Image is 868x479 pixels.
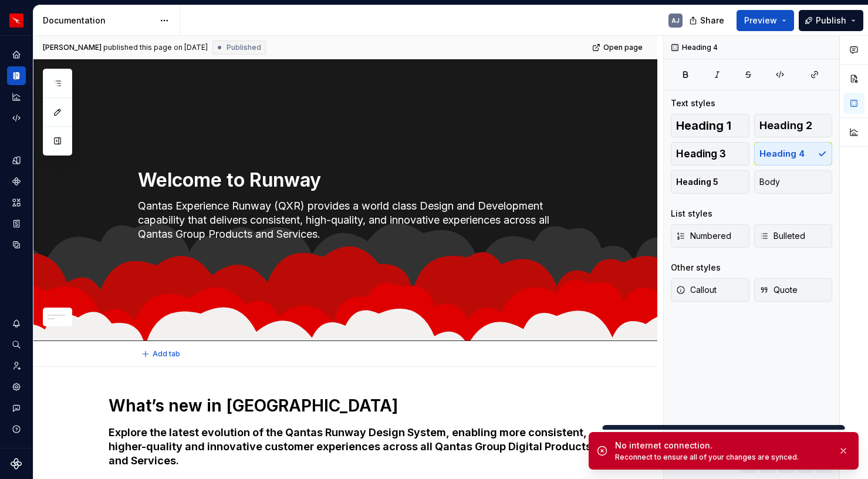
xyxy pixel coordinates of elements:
[138,346,185,362] button: Add tab
[109,426,610,468] h4: Explore the latest evolution of the Qantas Runway Design System, enabling more consistent, higher...
[7,356,26,375] a: Invite team
[671,208,712,220] div: List styles
[676,284,717,296] span: Callout
[700,15,724,26] span: Share
[7,151,26,170] a: Design tokens
[7,87,26,106] a: Analytics
[7,377,26,396] a: Settings
[7,214,26,233] a: Storybook stories
[7,235,26,254] a: Data sources
[7,314,26,333] button: Notifications
[43,43,102,52] span: [PERSON_NAME]
[227,43,261,52] span: Published
[671,224,749,248] button: Numbered
[153,349,180,359] span: Add tab
[754,224,833,248] button: Bulleted
[754,170,833,194] button: Body
[799,10,863,31] button: Publish
[615,453,829,462] div: Reconnect to ensure all of your changes are synced.
[603,43,643,52] span: Open page
[7,66,26,85] a: Documentation
[744,15,777,26] span: Preview
[754,278,833,302] button: Quote
[136,166,579,194] textarea: Welcome to Runway
[671,278,749,302] button: Callout
[671,97,715,109] div: Text styles
[43,15,154,26] div: Documentation
[7,193,26,212] a: Assets
[136,197,579,244] textarea: Qantas Experience Runway (QXR) provides a world class Design and Development capability that deli...
[11,458,22,470] svg: Supernova Logo
[676,176,718,188] span: Heading 5
[671,142,749,166] button: Heading 3
[683,10,732,31] button: Share
[671,262,721,274] div: Other styles
[7,45,26,64] a: Home
[7,335,26,354] button: Search ⌘K
[103,43,208,52] div: published this page on [DATE]
[759,284,798,296] span: Quote
[589,39,648,56] a: Open page
[109,395,610,416] h1: What’s new in [GEOGRAPHIC_DATA]
[737,10,794,31] button: Preview
[9,14,23,28] img: 6b187050-a3ed-48aa-8485-808e17fcee26.png
[816,15,846,26] span: Publish
[7,399,26,417] button: Contact support
[7,172,26,191] a: Components
[671,170,749,194] button: Heading 5
[676,120,731,131] span: Heading 1
[759,230,805,242] span: Bulleted
[671,114,749,137] button: Heading 1
[7,109,26,127] a: Code automation
[759,176,780,188] span: Body
[676,148,726,160] span: Heading 3
[754,114,833,137] button: Heading 2
[671,16,680,25] div: AJ
[615,440,829,451] div: No internet connection.
[676,230,731,242] span: Numbered
[759,120,812,131] span: Heading 2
